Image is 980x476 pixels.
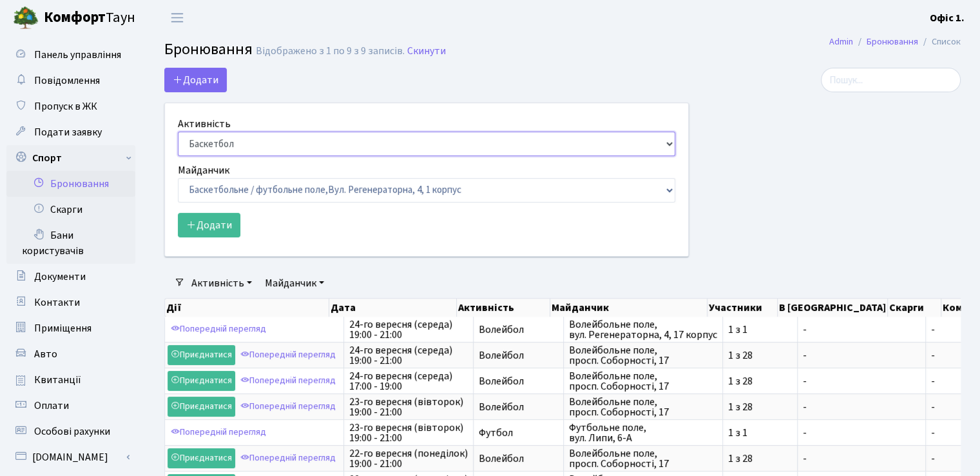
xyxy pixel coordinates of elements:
span: Волейбол [479,453,558,464]
span: Волейбол [479,324,558,335]
span: Волейбольне поле, просп. Соборності, 17 [569,397,717,417]
label: Майданчик [178,163,229,178]
a: Активність [186,272,257,294]
a: Попередній перегляд [168,422,269,442]
span: Волейбольне поле, просп. Соборності, 17 [569,448,717,469]
span: Особові рахунки [34,424,110,439]
a: Панель управління [6,42,135,68]
button: Додати [164,68,227,92]
nav: breadcrumb [810,28,980,55]
span: 24-го вересня (середа) 19:00 - 21:00 [349,319,468,340]
a: Бронювання [6,171,135,197]
span: - [931,350,976,361]
span: 24-го вересня (середа) 19:00 - 21:00 [349,345,468,366]
span: Контакти [34,295,80,310]
a: Скарги [6,197,135,223]
span: - [803,402,920,412]
img: logo.png [13,5,39,31]
a: Оплати [6,393,135,419]
a: Попередній перегляд [237,448,339,468]
span: Футбол [479,428,558,438]
a: Особові рахунки [6,419,135,444]
a: Пропуск в ЖК [6,94,135,119]
a: Квитанції [6,367,135,393]
span: 1 з 28 [728,376,792,386]
span: 1 з 1 [728,324,792,335]
span: Авто [34,347,57,361]
a: Попередній перегляд [237,345,339,365]
span: - [803,376,920,386]
span: Волейбольне поле, просп. Соборності, 17 [569,371,717,392]
span: Волейбольне поле, вул. Регенераторна, 4, 17 корпус [569,319,717,340]
span: - [931,453,976,464]
a: Повідомлення [6,68,135,94]
button: Переключити навігацію [161,7,193,28]
th: Скарги [888,299,941,317]
span: Документи [34,270,86,284]
span: Подати заявку [34,125,102,139]
li: Список [918,35,961,49]
th: Майданчик [550,299,707,317]
a: Спорт [6,145,135,171]
span: Волейбол [479,376,558,386]
span: Оплати [34,399,69,413]
a: Попередній перегляд [237,371,339,391]
b: Офіс 1. [930,11,965,25]
span: Приміщення [34,321,91,335]
th: Активність [457,299,551,317]
a: Admin [829,35,853,48]
span: - [931,402,976,412]
a: Скинути [407,45,446,57]
span: - [931,376,976,386]
span: - [803,324,920,335]
b: Комфорт [44,7,106,28]
button: Додати [178,213,240,237]
span: 1 з 28 [728,402,792,412]
a: Попередній перегляд [168,319,269,339]
a: Приєднатися [168,371,235,391]
a: Авто [6,341,135,367]
span: 1 з 1 [728,428,792,438]
span: 1 з 28 [728,453,792,464]
div: Відображено з 1 по 9 з 9 записів. [256,45,405,57]
label: Активність [178,116,231,132]
span: - [931,428,976,438]
a: Подати заявку [6,119,135,145]
span: Бронювання [164,38,253,61]
th: В [GEOGRAPHIC_DATA] [778,299,888,317]
span: Повідомлення [34,74,100,88]
span: Волейбол [479,350,558,361]
span: - [803,350,920,361]
a: Приєднатися [168,448,235,468]
th: Участники [707,299,778,317]
a: Контакти [6,290,135,315]
span: Пропуск в ЖК [34,99,97,114]
span: - [803,453,920,464]
span: 22-го вересня (понеділок) 19:00 - 21:00 [349,448,468,469]
span: Волейбол [479,402,558,412]
span: - [931,324,976,335]
a: Бронювання [867,35,918,48]
span: 24-го вересня (середа) 17:00 - 19:00 [349,371,468,392]
span: 23-го вересня (вівторок) 19:00 - 21:00 [349,422,468,443]
span: Квитанції [34,373,81,387]
span: Панель управління [34,48,121,62]
span: 23-го вересня (вівторок) 19:00 - 21:00 [349,397,468,417]
span: Волейбольне поле, просп. Соборності, 17 [569,345,717,366]
span: 1 з 28 [728,350,792,361]
a: Попередній перегляд [237,397,339,417]
a: Офіс 1. [930,10,965,26]
span: Таун [44,7,135,29]
a: Документи [6,264,135,290]
a: Майданчик [260,272,329,294]
a: Приєднатися [168,345,235,365]
a: [DOMAIN_NAME] [6,444,135,470]
th: Дата [329,299,457,317]
a: Бани користувачів [6,223,135,264]
span: - [803,428,920,438]
span: Футбольне поле, вул. Липи, 6-А [569,422,717,443]
input: Пошук... [821,68,961,92]
a: Приєднатися [168,397,235,417]
th: Дії [165,299,329,317]
a: Приміщення [6,315,135,341]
